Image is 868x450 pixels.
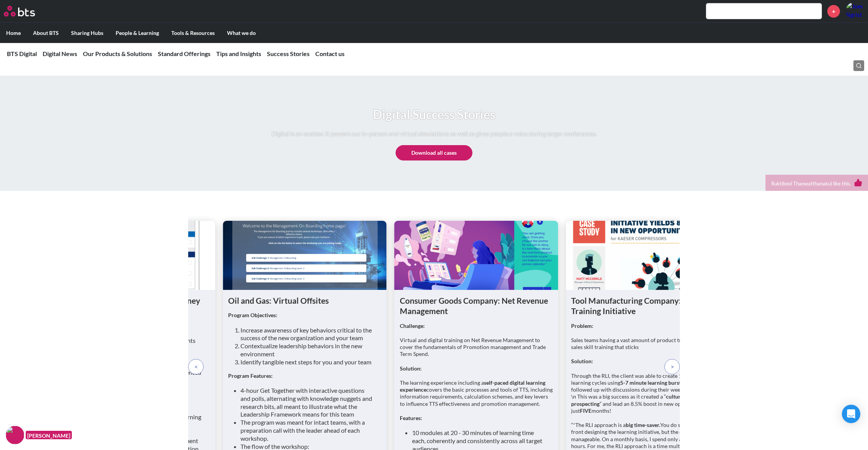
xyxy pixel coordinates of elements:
[400,323,425,329] strong: Challenge:
[69,353,204,369] li: individual pieces of content curated and packaged
[400,379,545,393] strong: self-paced digital learning experience
[267,50,310,57] a: Success Stories
[26,431,72,440] figcaption: [PERSON_NAME]
[571,337,712,350] em: no sales skill training that sticks
[571,337,724,351] p: Sales teams having a vast amount of product training, but
[315,50,345,57] a: Contact us
[400,295,553,316] h1: Consumer Goods Company: Net Revenue Management
[165,23,221,43] label: Tools & Resources
[400,337,553,358] p: Virtual and digital training on Net Revenue Management to cover the fundamentals of Promotion man...
[571,372,724,414] p: Through the RLI, the client was able to create 12 one-month learning cycles using that were follo...
[69,413,204,437] li: Audited and curated the best content and learning experiences for the enterprise from multiple so...
[221,23,262,43] label: What we do
[56,295,210,316] h1: Oil and Gas Company: Learning Journey for Line Leaders
[240,358,375,366] li: Identify tangible next steps for you and your team
[83,50,152,57] a: Our Products & Solutions
[228,312,277,318] strong: Program Objectives:
[846,2,864,20] img: Joel Sigrist
[842,405,860,423] div: Open Intercom Messenger
[109,23,165,43] label: People & Learning
[827,5,840,18] a: +
[27,23,65,43] label: About BTS
[158,50,210,57] a: Standard Offerings
[771,179,862,189] div: Ruktibool Thaowatthanakul like this.
[240,342,375,358] li: Contextualize leadership behaviors in the new environment
[620,379,683,386] strong: 5-7 minute learning bursts
[69,369,204,385] li: adaptive learning paths piloted and implemented for target populations
[7,50,37,57] a: BTS Digital
[240,326,375,342] li: Increase awareness of key behaviors critical to the success of the new organization and your team
[65,23,109,43] label: Sharing Hubs
[240,419,375,442] li: The program was meant for intact teams, with a preparation call with the leader ahead of each wor...
[4,6,49,17] a: Go home
[571,422,724,450] p: “*The RLI approach is a You do some planning up front designing the learning initiative, but the ...
[228,295,381,306] h1: Oil and Gas: Virtual Offsites
[69,385,204,393] li: 90% satisfaction from participants
[571,393,714,407] strong: culture of persistent prospecting
[571,358,593,364] strong: Solution:
[69,337,204,353] li: 16 Functions, 25 countries, and 220 participants engaged in [DATE]
[216,50,261,57] a: Tips and Insights
[240,387,375,419] li: 4-hour Get Together with interactive questions and polls, alternating with knowledge nuggets and ...
[571,323,593,329] strong: Problem:
[846,2,864,20] a: Profile
[228,372,273,379] strong: Program Features:
[4,6,35,17] img: BTS Logo
[626,422,660,428] strong: big time-saver.
[400,415,422,421] strong: Features:
[571,295,724,316] h1: Tool Manufacturing Company: Micro-first Training Initiative
[272,129,597,138] p: Digital is an enabler. It powers our in-person and virtual simulations as well as gives people a ...
[580,407,591,414] strong: FIVE
[400,379,553,407] p: The learning experience including a covers the basic processes and tools of TTS, including inform...
[400,365,422,372] strong: Solution:
[6,426,24,444] img: F
[43,50,77,57] a: Digital News
[272,106,597,123] h1: Digital Success Stories
[396,145,472,160] a: Download all cases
